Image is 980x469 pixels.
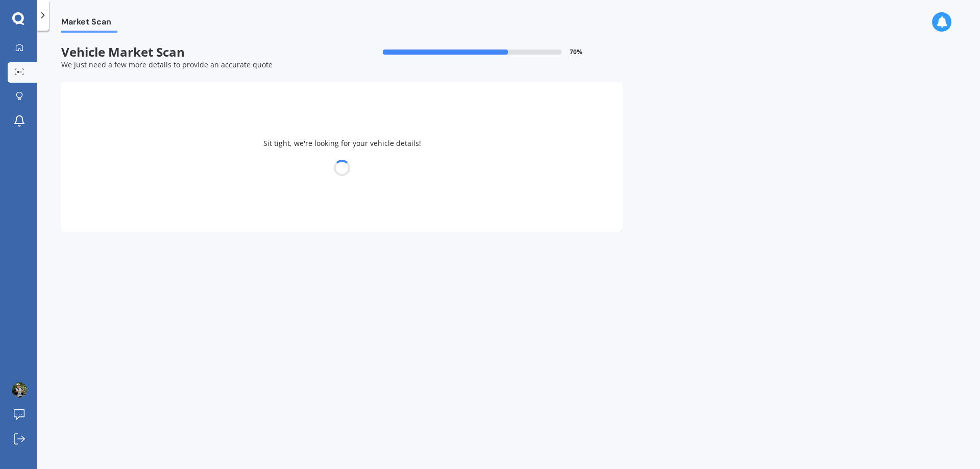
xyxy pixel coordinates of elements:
[61,45,342,60] span: Vehicle Market Scan
[12,382,27,398] img: ALV-UjXClUfXlqrRhD2ZeK4gPV3eHYslNSK9WjW-SZDbRdlWTDQUQp3DHVOHe4Ild8LdLr2ylaYdWYl_Ij5PvxE89MIF8Q1Bl...
[61,60,273,69] span: We just need a few more details to provide an accurate quote
[61,17,117,31] span: Market Scan
[61,82,623,232] div: Sit tight, we're looking for your vehicle details!
[570,48,582,56] span: 70 %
